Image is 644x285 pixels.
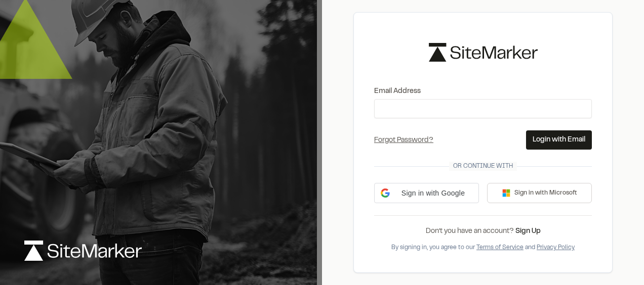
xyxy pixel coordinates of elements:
button: Login with Email [526,130,592,150]
span: Sign in with Google [394,188,472,199]
a: Sign Up [515,228,541,234]
img: logo-white-rebrand.svg [24,241,142,261]
button: Sign in with Microsoft [487,183,592,203]
img: logo-black-rebrand.svg [429,43,538,62]
button: Privacy Policy [537,243,575,252]
div: Sign in with Google [374,183,479,203]
div: Don’t you have an account? [374,226,592,237]
a: Forgot Password? [374,137,433,144]
button: Terms of Service [476,243,524,252]
div: By signing in, you agree to our and [374,243,592,252]
label: Email Address [374,86,592,97]
span: Or continue with [449,162,517,171]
